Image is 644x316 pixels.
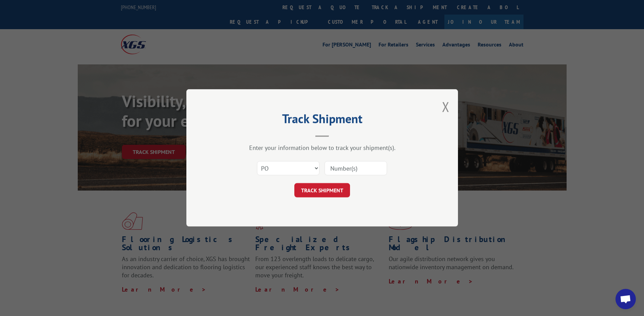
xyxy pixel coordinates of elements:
input: Number(s) [325,161,387,176]
div: Open chat [615,289,636,309]
h2: Track Shipment [220,114,424,127]
div: Enter your information below to track your shipment(s). [220,144,424,152]
button: Close modal [442,98,449,116]
button: TRACK SHIPMENT [294,183,350,198]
